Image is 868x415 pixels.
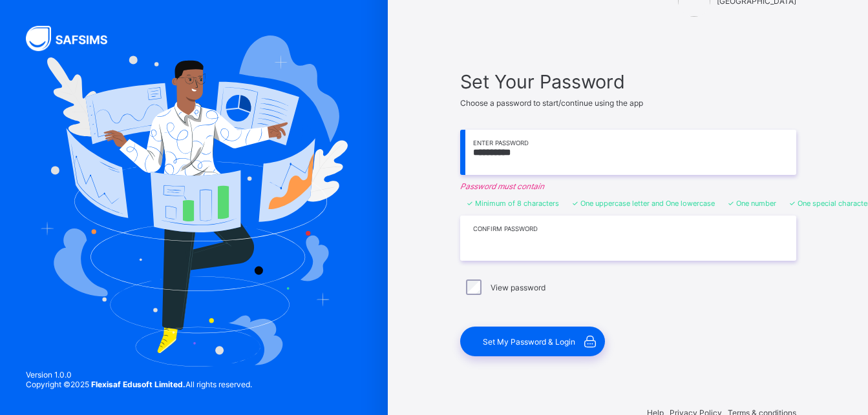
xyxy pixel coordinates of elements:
[91,380,185,389] strong: Flexisaf Edusoft Limited.
[26,26,123,51] img: SAFSIMS Logo
[460,70,796,93] span: Set Your Password
[491,283,545,292] label: View password
[467,199,559,208] li: Minimum of 8 characters
[460,181,796,191] em: Password must contain
[483,337,575,347] span: Set My Password & Login
[460,98,643,108] span: Choose a password to start/continue using the app
[728,199,776,208] li: One number
[26,380,252,389] span: Copyright © 2025 All rights reserved.
[26,370,252,380] span: Version 1.0.0
[40,35,348,366] img: Hero Image
[572,199,715,208] li: One uppercase letter and One lowercase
